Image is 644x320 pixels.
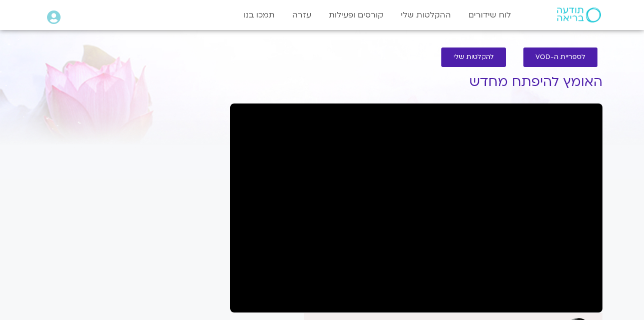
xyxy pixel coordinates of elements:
a: תמכו בנו [239,5,280,24]
a: לוח שידורים [463,5,516,24]
span: להקלטות שלי [453,53,494,61]
a: ההקלטות שלי [396,5,456,24]
a: עזרה [287,5,316,24]
img: תודעה בריאה [557,7,601,22]
a: להקלטות שלי [441,47,506,67]
a: קורסים ופעילות [324,5,388,24]
a: לספריית ה-VOD [523,47,597,67]
span: לספריית ה-VOD [535,53,585,61]
h1: האומץ להיפתח מחדש [230,74,602,89]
